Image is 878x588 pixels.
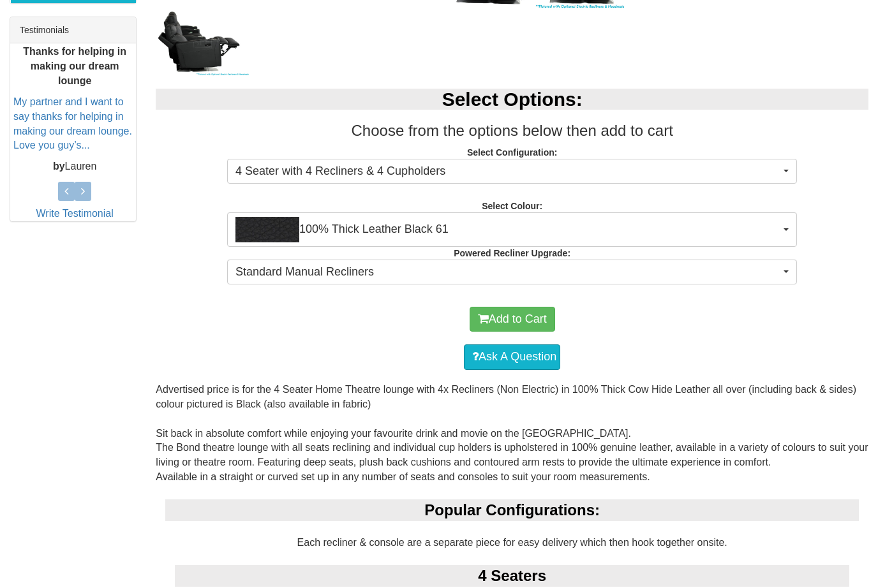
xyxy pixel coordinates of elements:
span: 100% Thick Leather Black 61 [235,217,780,242]
img: 100% Thick Leather Black 61 [235,217,299,242]
button: Standard Manual Recliners [227,260,797,285]
strong: Select Colour: [482,201,542,211]
a: Write Testimonial [36,208,114,219]
button: 4 Seater with 4 Recliners & 4 Cupholders [227,159,797,184]
button: 100% Thick Leather Black 61100% Thick Leather Black 61 [227,212,797,247]
a: My partner and I want to say thanks for helping in making our dream lounge. Love you guy’s... [13,96,132,151]
div: 4 Seaters [175,565,849,587]
div: Popular Configurations: [165,499,859,521]
h3: Choose from the options below then add to cart [156,122,868,139]
span: 4 Seater with 4 Recliners & 4 Cupholders [235,163,780,180]
span: Standard Manual Recliners [235,264,780,281]
button: Add to Cart [470,307,555,332]
b: Thanks for helping in making our dream lounge [23,46,126,86]
strong: Powered Recliner Upgrade: [454,248,570,258]
p: Lauren [13,159,136,174]
strong: Select Configuration: [467,147,558,158]
b: Select Options: [442,89,583,110]
b: by [53,161,65,172]
div: Testimonials [10,17,136,43]
a: Ask A Question [464,344,560,370]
